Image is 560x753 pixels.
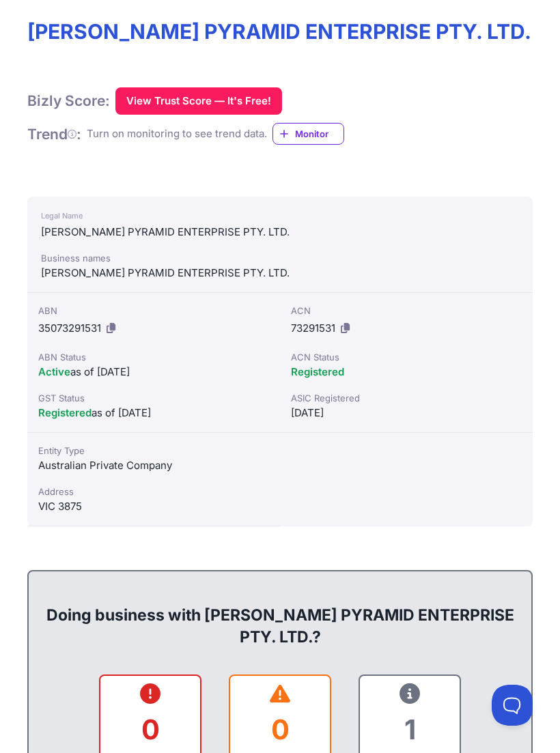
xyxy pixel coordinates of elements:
div: Business names [41,251,519,265]
div: [PERSON_NAME] PYRAMID ENTERPRISE PTY. LTD. [41,224,519,240]
h1: [PERSON_NAME] PYRAMID ENTERPRISE PTY. LTD. [27,19,533,44]
a: 35073291531 [38,322,101,335]
iframe: Toggle Customer Support [492,685,533,726]
div: Address [38,485,269,498]
button: View Trust Score — It's Free! [115,87,282,115]
div: Turn on monitoring to see trend data. [87,126,267,142]
div: Australian Private Company [38,457,269,474]
span: Registered [38,406,92,419]
div: VIC 3875 [38,498,269,515]
div: ACN [291,304,522,317]
div: as of [DATE] [38,364,269,380]
div: Legal Name [41,208,519,224]
span: Registered [291,365,344,378]
div: as of [DATE] [38,405,269,421]
a: Monitor [272,123,344,145]
div: ASIC Registered [291,391,522,405]
div: [PERSON_NAME] PYRAMID ENTERPRISE PTY. LTD. [41,265,519,281]
div: [DATE] [291,405,522,421]
span: Monitor [295,127,344,141]
span: Active [38,365,70,378]
div: ABN [38,304,269,317]
div: GST Status [38,391,269,405]
div: ABN Status [38,350,269,364]
h1: Trend : [27,125,81,143]
h1: Bizly Score: [27,91,110,110]
div: Doing business with [PERSON_NAME] PYRAMID ENTERPRISE PTY. LTD.? [42,582,518,648]
div: Entity Type [38,444,269,457]
div: ACN Status [291,350,522,364]
span: 73291531 [291,322,335,335]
